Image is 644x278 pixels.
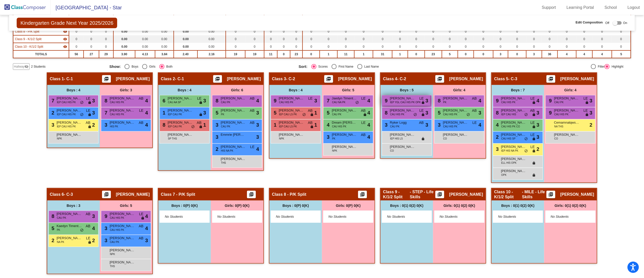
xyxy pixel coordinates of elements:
[542,35,558,43] td: 0
[419,96,424,101] span: LE
[584,108,588,113] span: LE
[155,28,174,35] td: 0.00
[458,28,474,35] td: 0
[442,43,458,50] td: 0
[86,108,90,113] span: LE
[494,76,508,81] span: Class 5
[624,4,644,12] a: Logout
[155,35,174,43] td: 0.00
[15,44,43,49] span: Class 10 - K/1/2 Split
[435,191,444,198] button: Print Students Details
[245,43,264,50] td: 0
[421,101,425,105] span: lock
[437,98,441,103] span: 8
[508,50,526,58] td: 0
[279,96,304,101] span: [PERSON_NAME]
[50,98,54,103] span: 7
[92,109,95,117] span: 3
[155,43,174,50] td: 0.00
[548,98,552,103] span: 9
[99,43,113,50] td: 0
[425,28,442,35] td: 0
[227,76,261,81] span: [PERSON_NAME]
[443,100,447,104] span: PK
[63,45,67,49] mat-icon: visibility
[508,76,517,81] span: - C-3
[50,110,54,116] span: 2
[99,50,113,58] td: 29
[408,35,425,43] td: 0
[102,191,111,198] button: Print Students Details
[226,35,245,43] td: 0
[337,35,354,43] td: 0
[57,108,82,113] span: [PERSON_NAME]
[324,75,333,83] button: Print Students Details
[13,35,69,43] td: Angie Lay - STEP - Life Skills
[80,101,84,105] span: do_not_disturb_alt
[458,50,474,58] td: 0
[384,98,388,103] span: 9
[501,100,516,104] span: CAU HIS PK
[174,28,197,35] td: 0.00
[576,50,593,58] td: 4
[526,43,542,50] td: 0
[508,28,526,35] td: 0
[139,108,143,113] span: LE
[214,98,218,103] span: 8
[354,43,373,50] td: 0
[360,192,366,199] mat-icon: picture_as_pdf
[63,37,67,41] mat-icon: visibility
[493,43,508,50] td: 0
[110,100,124,104] span: CAU HIS PK
[245,28,264,35] td: 0
[174,50,197,58] td: 2.40
[326,76,332,84] mat-icon: picture_as_pdf
[272,76,286,81] span: Class 3
[174,35,197,43] td: 0.00
[299,64,308,69] span: Sort:
[88,101,91,105] span: lock
[474,28,493,35] td: 0
[493,28,508,35] td: 0
[213,75,222,83] button: Print Students Details
[548,192,554,199] mat-icon: picture_as_pdf
[256,97,259,104] span: 4
[367,97,370,104] span: 4
[592,43,612,50] td: 0
[392,43,408,50] td: 0
[354,28,373,35] td: 0
[316,64,328,69] div: Scores
[354,35,373,43] td: 0
[479,97,481,104] span: 4
[592,35,612,43] td: 0
[47,85,100,95] div: Boys : 4
[256,109,259,117] span: 3
[361,108,366,113] span: AB
[419,108,424,113] span: LE
[303,43,320,50] td: 0
[226,43,245,50] td: 0
[542,43,558,50] td: 0
[373,50,392,58] td: 31
[103,110,107,116] span: 7
[358,191,367,198] button: Print Students Details
[443,108,468,113] span: [PERSON_NAME]
[273,110,277,116] span: 5
[221,100,230,104] span: CAU PK
[623,21,627,25] span: On
[537,97,539,104] span: 4
[532,101,536,105] span: lock
[145,109,148,117] span: 4
[69,35,84,43] td: 0
[135,28,155,35] td: 0.00
[612,50,631,58] td: 5
[84,43,99,50] td: 0
[303,50,320,58] td: 0
[544,85,597,95] div: Girls: 4
[211,85,263,95] div: Girls: 6
[442,28,458,35] td: 0
[15,37,41,41] span: Class 9 - K/1/2 Split
[576,35,593,43] td: 0
[320,50,337,58] td: 1
[303,28,320,35] td: 0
